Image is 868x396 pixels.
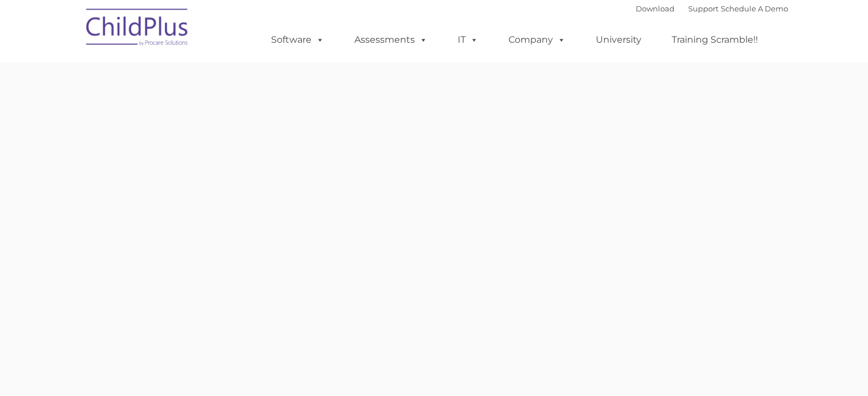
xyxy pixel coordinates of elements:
[446,28,490,51] a: IT
[660,28,769,51] a: Training Scramble!!
[80,1,195,58] img: ChildPlus by Procare Solutions
[636,4,788,13] font: |
[688,4,718,13] a: Support
[584,28,653,51] a: University
[636,4,675,13] a: Download
[343,28,439,51] a: Assessments
[260,28,336,51] a: Software
[721,4,788,13] a: Schedule A Demo
[497,28,577,51] a: Company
